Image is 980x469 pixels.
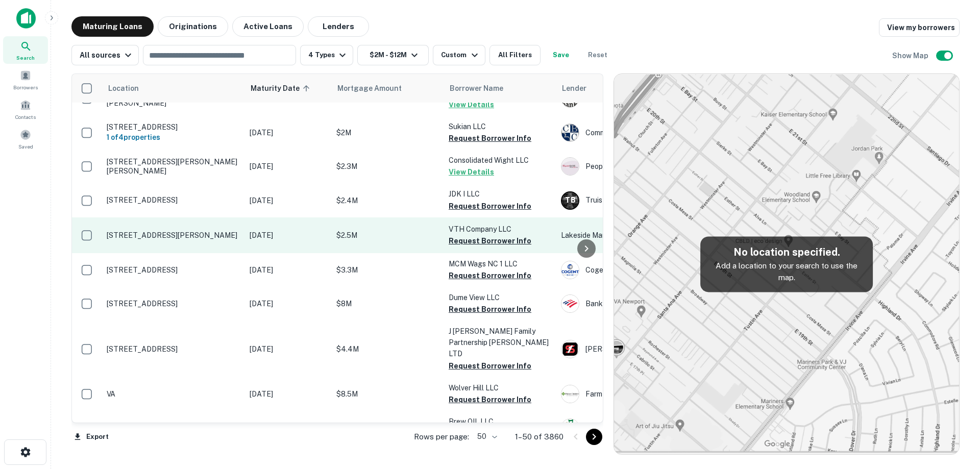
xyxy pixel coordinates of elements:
[708,244,865,260] h5: No location specified.
[561,295,579,312] img: picture
[107,265,239,275] p: [STREET_ADDRESS]
[107,344,239,354] p: [STREET_ADDRESS]
[449,326,551,359] p: J [PERSON_NAME] Family Partnership [PERSON_NAME] LTD
[3,66,48,93] a: Borrowers
[80,49,134,61] div: All sources
[16,54,35,62] span: Search
[489,45,541,65] button: All Filters
[561,385,714,403] div: Farm Credit Of The Virginias
[250,422,326,433] p: [DATE]
[336,298,438,309] p: $8M
[357,45,429,65] button: $2M - $12M
[336,264,438,276] p: $3.3M
[250,388,326,400] p: [DATE]
[71,16,154,37] button: Maturing Loans
[107,122,239,132] p: [STREET_ADDRESS]
[561,261,579,279] img: picture
[449,188,551,200] p: JDK I LLC
[232,16,304,37] button: Active Loans
[561,124,579,141] img: picture
[708,260,865,284] p: Add a location to your search to use the map.
[449,98,494,111] button: View Details
[336,127,438,138] p: $2M
[250,195,326,206] p: [DATE]
[107,157,239,176] p: [STREET_ADDRESS][PERSON_NAME][PERSON_NAME]
[158,16,228,37] button: Originations
[449,132,531,144] button: Request Borrower Info
[561,261,714,279] div: Cogent Bank
[336,343,438,355] p: $4.4M
[336,422,438,433] p: $8.9M
[414,431,469,443] p: Rows per page:
[449,393,531,406] button: Request Borrower Info
[336,230,438,241] p: $2.5M
[107,389,239,399] p: VA
[71,429,111,445] button: Export
[337,82,415,94] span: Mortgage Amount
[108,82,139,94] span: Location
[250,298,326,309] p: [DATE]
[13,83,38,91] span: Borrowers
[561,419,579,436] img: picture
[250,230,326,241] p: [DATE]
[561,385,579,403] img: picture
[565,195,575,206] p: T B
[3,95,48,123] a: Contacts
[561,418,714,437] div: Central Bank
[336,195,438,206] p: $2.4M
[561,124,714,142] div: Commercial Bank Of [US_STATE]
[556,74,719,103] th: Lender
[562,82,586,94] span: Lender
[250,264,326,276] p: [DATE]
[107,299,239,308] p: [STREET_ADDRESS]
[561,230,714,241] p: Lakeside Management LLC
[15,113,36,121] span: Contacts
[300,45,353,65] button: 4 Types
[250,127,326,138] p: [DATE]
[331,74,444,103] th: Mortgage Amount
[107,132,239,143] h6: 1 of 4 properties
[433,45,485,65] button: Custom
[336,388,438,400] p: $8.5M
[449,258,551,269] p: MCM Wags NC 1 LLC
[449,155,551,166] p: Consolidated Wight LLC
[308,16,369,37] button: Lenders
[449,121,551,132] p: Sukian LLC
[449,200,531,212] button: Request Borrower Info
[449,166,494,178] button: View Details
[18,142,33,151] span: Saved
[561,294,714,313] div: Bank Of America
[473,429,499,444] div: 50
[515,431,563,443] p: 1–50 of 3860
[561,340,579,358] img: picture
[251,82,313,94] span: Maturity Date
[892,50,930,61] h6: Show Map
[3,125,48,153] a: Saved
[561,340,714,358] div: [PERSON_NAME] Bank
[586,429,602,445] button: Go to next page
[16,8,36,29] img: capitalize-icon.png
[449,303,531,315] button: Request Borrower Info
[561,158,579,175] img: picture
[441,49,480,61] div: Custom
[244,74,331,103] th: Maturity Date
[614,74,959,454] img: map-placeholder.webp
[929,387,980,436] iframe: Chat Widget
[450,82,503,94] span: Borrower Name
[71,45,139,65] button: All sources
[449,360,531,372] button: Request Borrower Info
[449,416,551,427] p: Brew OIL LLC
[449,292,551,303] p: Dume View LLC
[3,36,48,64] a: Search
[107,195,239,205] p: [STREET_ADDRESS]
[561,191,714,210] div: Truist Bank
[336,161,438,172] p: $2.3M
[449,235,531,247] button: Request Borrower Info
[449,382,551,393] p: Wolver Hill LLC
[250,161,326,172] p: [DATE]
